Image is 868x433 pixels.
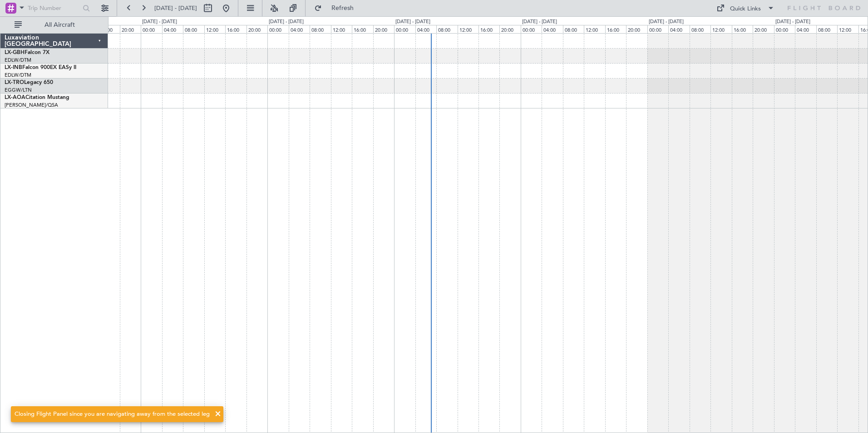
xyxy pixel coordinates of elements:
div: 04:00 [795,25,816,33]
a: LX-INBFalcon 900EX EASy II [5,65,76,70]
span: LX-INB [5,65,22,70]
div: 04:00 [162,25,183,33]
div: 16:00 [732,25,753,33]
div: 00:00 [647,25,668,33]
div: 00:00 [774,25,795,33]
div: 08:00 [310,25,330,33]
div: 12:00 [584,25,605,33]
div: 20:00 [499,25,520,33]
div: Quick Links [730,5,761,14]
div: 00:00 [267,25,288,33]
div: 16:00 [478,25,499,33]
div: 08:00 [816,25,837,33]
div: 04:00 [289,25,310,33]
span: LX-AOA [5,95,25,100]
div: 08:00 [183,25,204,33]
div: [DATE] - [DATE] [395,18,430,26]
input: Trip Number [28,1,80,15]
div: 08:00 [690,25,710,33]
a: [PERSON_NAME]/QSA [5,102,58,108]
div: 20:00 [753,25,774,33]
span: Refresh [324,5,362,11]
div: 12:00 [331,25,352,33]
a: LX-GBHFalcon 7X [5,50,49,55]
a: EDLW/DTM [5,72,31,79]
div: 16:00 [352,25,373,33]
div: 20:00 [247,25,267,33]
span: LX-GBH [5,50,25,55]
span: All Aircraft [24,22,96,28]
div: 20:00 [373,25,394,33]
div: 00:00 [521,25,542,33]
div: 00:00 [394,25,415,33]
div: 00:00 [141,25,162,33]
div: [DATE] - [DATE] [649,18,684,26]
div: [DATE] - [DATE] [142,18,177,26]
div: 08:00 [563,25,584,33]
div: Closing Flight Panel since you are navigating away from the selected leg [15,410,210,419]
button: All Aircraft [10,18,99,32]
div: [DATE] - [DATE] [269,18,304,26]
span: LX-TRO [5,80,24,85]
div: [DATE] - [DATE] [775,18,810,26]
div: 16:00 [605,25,626,33]
div: 04:00 [668,25,689,33]
button: Refresh [310,1,365,15]
div: 16:00 [225,25,246,33]
div: 16:00 [99,25,119,33]
span: [DATE] - [DATE] [154,4,197,12]
a: LX-AOACitation Mustang [5,95,69,100]
a: EGGW/LTN [5,87,32,93]
a: EDLW/DTM [5,57,31,64]
div: 12:00 [710,25,731,33]
div: 04:00 [542,25,562,33]
a: LX-TROLegacy 650 [5,80,53,85]
div: 04:00 [415,25,436,33]
div: 12:00 [458,25,478,33]
div: 20:00 [120,25,141,33]
div: [DATE] - [DATE] [522,18,557,26]
div: 08:00 [436,25,457,33]
button: Quick Links [712,1,779,15]
div: 12:00 [837,25,858,33]
div: 20:00 [626,25,647,33]
div: 12:00 [204,25,225,33]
